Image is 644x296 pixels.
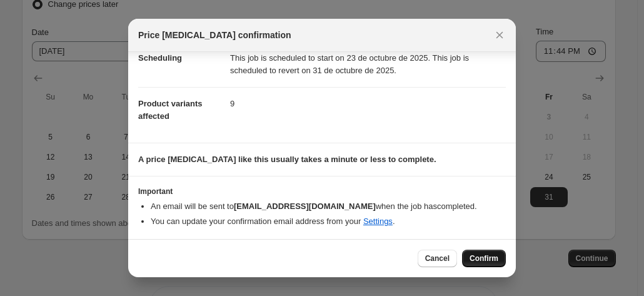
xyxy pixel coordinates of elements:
a: Settings [363,217,393,226]
button: Confirm [462,250,506,267]
dd: 9 [230,87,506,120]
b: A price [MEDICAL_DATA] like this usually takes a minute or less to complete. [138,155,436,164]
span: Cancel [425,253,450,263]
button: Close [491,26,508,44]
span: Scheduling [138,53,182,63]
h3: Important [138,186,506,196]
b: [EMAIL_ADDRESS][DOMAIN_NAME] [234,202,376,211]
button: Cancel [418,250,457,267]
li: An email will be sent to when the job has completed . [151,200,506,213]
dd: This job is scheduled to start on 23 de octubre de 2025. This job is scheduled to revert on 31 de... [230,42,506,87]
span: Confirm [470,253,498,263]
span: Product variants affected [138,99,203,121]
li: You can update your confirmation email address from your . [151,215,506,228]
span: Price [MEDICAL_DATA] confirmation [138,29,291,41]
